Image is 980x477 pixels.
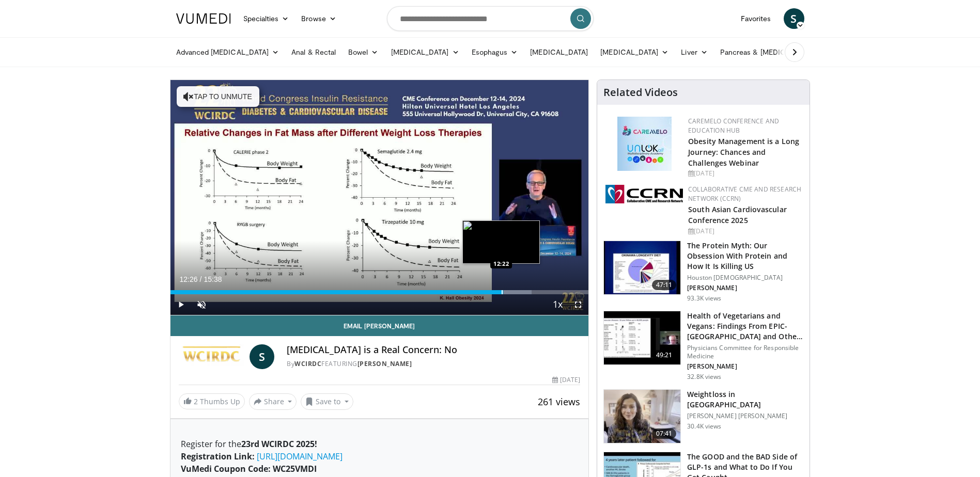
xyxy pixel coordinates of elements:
button: Tap to unmute [177,86,259,107]
span: 49:21 [652,350,677,360]
img: b7b8b05e-5021-418b-a89a-60a270e7cf82.150x105_q85_crop-smart_upscale.jpg [604,241,680,295]
span: 261 views [538,395,580,408]
a: Specialties [237,8,295,29]
button: Unmute [191,294,212,315]
a: [URL][DOMAIN_NAME] [257,451,343,462]
input: Search topics, interventions [387,6,594,31]
a: WCIRDC [294,359,321,368]
h3: Weightloss in [GEOGRAPHIC_DATA] [687,389,803,410]
p: [PERSON_NAME] [PERSON_NAME] [687,412,803,420]
a: Pancreas & [MEDICAL_DATA] [714,42,835,62]
span: / [200,275,202,283]
span: 07:41 [652,428,677,439]
span: 15:38 [204,275,222,283]
button: Share [249,393,297,410]
img: 606f2b51-b844-428b-aa21-8c0c72d5a896.150x105_q85_crop-smart_upscale.jpg [604,311,680,365]
a: S [250,344,274,369]
h4: Related Videos [603,86,678,99]
a: Advanced [MEDICAL_DATA] [170,42,286,62]
p: 93.3K views [687,294,721,303]
a: 47:11 The Protein Myth: Our Obsession With Protein and How It Is Killing US Houston [DEMOGRAPHIC_... [603,241,803,303]
button: Playback Rate [547,294,568,315]
button: Save to [301,393,353,410]
a: Bowel [342,42,384,62]
a: S [784,8,804,29]
a: 49:21 Health of Vegetarians and Vegans: Findings From EPIC-[GEOGRAPHIC_DATA] and Othe… Physicians... [603,311,803,381]
strong: VuMedi Coupon Code: [181,463,271,474]
a: Email [PERSON_NAME] [170,315,589,336]
a: Browse [295,8,343,29]
a: 07:41 Weightloss in [GEOGRAPHIC_DATA] [PERSON_NAME] [PERSON_NAME] 30.4K views [603,389,803,444]
strong: Registration Link: [181,451,255,462]
h4: [MEDICAL_DATA] is a Real Concern: No [287,344,580,356]
img: image.jpeg [462,220,540,264]
div: Progress Bar [170,290,589,294]
p: 32.8K views [687,373,721,381]
p: Houston [DEMOGRAPHIC_DATA] [687,274,803,282]
a: Esophagus [465,42,524,62]
h3: The Protein Myth: Our Obsession With Protein and How It Is Killing US [687,241,803,272]
span: 12:26 [180,275,198,283]
span: 2 [194,396,198,406]
a: [MEDICAL_DATA] [524,42,594,62]
a: Collaborative CME and Research Network (CCRN) [688,185,801,203]
h3: Health of Vegetarians and Vegans: Findings From EPIC-[GEOGRAPHIC_DATA] and Othe… [687,311,803,342]
a: Liver [675,42,713,62]
p: [PERSON_NAME] [687,362,803,371]
a: [MEDICAL_DATA] [594,42,675,62]
a: South Asian Cardiovascular Conference 2025 [688,204,787,225]
img: 9983fed1-7565-45be-8934-aef1103ce6e2.150x105_q85_crop-smart_upscale.jpg [604,390,680,443]
div: [DATE] [688,227,801,236]
a: Anal & Rectal [285,42,342,62]
img: a04ee3ba-8487-4636-b0fb-5e8d268f3737.png.150x105_q85_autocrop_double_scale_upscale_version-0.2.png [605,185,683,203]
div: [DATE] [552,375,580,385]
a: 2 Thumbs Up [179,393,245,409]
strong: WC25VMDI [273,463,317,474]
img: 45df64a9-a6de-482c-8a90-ada250f7980c.png.150x105_q85_autocrop_double_scale_upscale_version-0.2.jpg [617,117,672,171]
div: [DATE] [688,169,801,178]
video-js: Video Player [170,80,589,315]
a: Obesity Management is a Long Journey: Chances and Challenges Webinar [688,136,799,168]
a: [PERSON_NAME] [357,359,412,368]
span: 47:11 [652,280,677,290]
strong: 23rd WCIRDC 2025! [241,438,317,450]
button: Fullscreen [568,294,588,315]
button: Play [170,294,191,315]
div: By FEATURING [287,359,580,369]
a: CaReMeLO Conference and Education Hub [688,117,779,135]
img: WCIRDC [179,344,246,369]
p: [PERSON_NAME] [687,284,803,292]
img: VuMedi Logo [176,13,231,24]
a: [MEDICAL_DATA] [385,42,465,62]
p: 30.4K views [687,422,721,431]
p: Physicians Committee for Responsible Medicine [687,344,803,360]
a: Favorites [735,8,777,29]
